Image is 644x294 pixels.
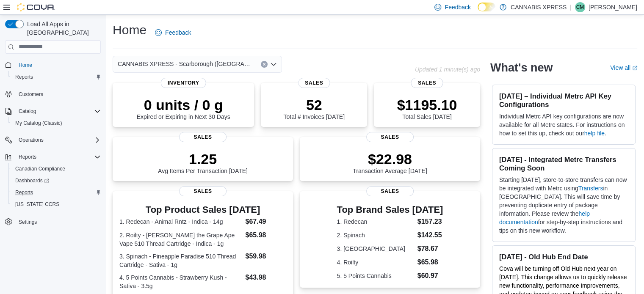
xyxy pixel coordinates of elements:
[113,22,146,38] h1: Home
[15,152,101,162] span: Reports
[283,96,344,120] div: Total # Invoices [DATE]
[8,175,104,187] a: Dashboards
[2,88,104,100] button: Customers
[12,176,53,186] a: Dashboards
[337,217,414,226] dt: 1. Redecan
[15,120,62,126] span: My Catalog (Classic)
[576,2,584,12] span: CM
[15,201,59,208] span: [US_STATE] CCRS
[15,60,101,70] span: Home
[119,252,242,269] dt: 3. Spinach - Pineapple Paradise 510 Thread Cartridge - Sativa - 1g
[575,2,585,12] div: Cyrus Mein
[499,155,628,172] h3: [DATE] - Integrated Metrc Transfers Coming Soon
[337,272,414,280] dt: 5. 5 Points Cannabis
[8,163,104,175] button: Canadian Compliance
[417,257,443,267] dd: $65.98
[179,186,227,196] span: Sales
[161,78,206,88] span: Inventory
[589,2,637,12] p: [PERSON_NAME]
[15,106,39,116] button: Catalog
[15,177,49,184] span: Dashboards
[12,164,101,174] span: Canadian Compliance
[499,253,628,261] h3: [DATE] - Old Hub End Date
[2,215,104,228] button: Settings
[478,11,478,12] span: Dark Mode
[137,96,230,120] div: Expired or Expiring in Next 30 Days
[261,61,268,68] button: Clear input
[24,20,101,37] span: Load All Apps in [GEOGRAPHIC_DATA]
[337,245,414,253] dt: 3. [GEOGRAPHIC_DATA]
[15,89,47,99] a: Customers
[8,71,104,83] button: Reports
[366,186,414,196] span: Sales
[12,72,36,82] a: Reports
[12,164,69,174] a: Canadian Compliance
[5,55,101,250] nav: Complex example
[584,130,605,137] a: help file
[415,66,480,73] p: Updated 1 minute(s) ago
[570,2,572,12] p: |
[499,112,628,137] p: Individual Metrc API key configurations are now available for all Metrc states. For instructions ...
[119,217,242,226] dt: 1. Redecan - Animal Rntz - Indica - 14g
[12,118,101,128] span: My Catalog (Classic)
[397,96,457,113] p: $1195.10
[12,199,101,209] span: Washington CCRS
[15,135,47,145] button: Operations
[490,61,553,74] h2: What's new
[298,78,330,88] span: Sales
[632,66,637,71] svg: External link
[12,176,101,186] span: Dashboards
[8,117,104,129] button: My Catalog (Classic)
[12,199,63,209] a: [US_STATE] CCRS
[245,272,286,283] dd: $43.98
[366,132,414,142] span: Sales
[179,132,227,142] span: Sales
[15,74,33,80] span: Reports
[445,3,470,11] span: Feedback
[337,231,414,239] dt: 2. Spinach
[12,187,101,198] span: Reports
[245,251,286,261] dd: $59.98
[283,96,344,113] p: 52
[15,189,33,196] span: Reports
[2,134,104,146] button: Operations
[578,185,603,192] a: Transfers
[511,2,567,12] p: CANNABIS XPRESS
[19,91,43,98] span: Customers
[119,205,286,215] h3: Top Product Sales [DATE]
[478,3,495,11] input: Dark Mode
[15,89,101,99] span: Customers
[2,59,104,71] button: Home
[15,106,101,116] span: Catalog
[2,151,104,163] button: Reports
[397,96,457,120] div: Total Sales [DATE]
[8,187,104,198] button: Reports
[19,154,36,160] span: Reports
[15,165,65,172] span: Canadian Compliance
[417,230,443,240] dd: $142.55
[610,64,637,71] a: View allExternal link
[337,258,414,267] dt: 4. Roilty
[15,60,36,70] a: Home
[353,151,427,168] p: $22.98
[15,135,101,145] span: Operations
[119,273,242,290] dt: 4. 5 Points Cannabis - Strawberry Kush - Sativa - 3.5g
[270,61,277,68] button: Open list of options
[417,244,443,254] dd: $78.67
[417,217,443,227] dd: $157.23
[353,151,427,174] div: Transaction Average [DATE]
[165,28,191,37] span: Feedback
[15,217,40,227] a: Settings
[137,96,230,113] p: 0 units / 0 g
[12,118,66,128] a: My Catalog (Classic)
[8,198,104,210] button: [US_STATE] CCRS
[337,205,443,215] h3: Top Brand Sales [DATE]
[158,151,248,174] div: Avg Items Per Transaction [DATE]
[15,216,101,227] span: Settings
[417,271,443,281] dd: $60.97
[245,217,286,227] dd: $67.49
[119,231,242,248] dt: 2. Roilty - [PERSON_NAME] the Grape Ape Vape 510 Thread Cartridge - Indica - 1g
[19,219,37,225] span: Settings
[499,176,628,235] p: Starting [DATE], store-to-store transfers can now be integrated with Metrc using in [GEOGRAPHIC_D...
[19,62,32,69] span: Home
